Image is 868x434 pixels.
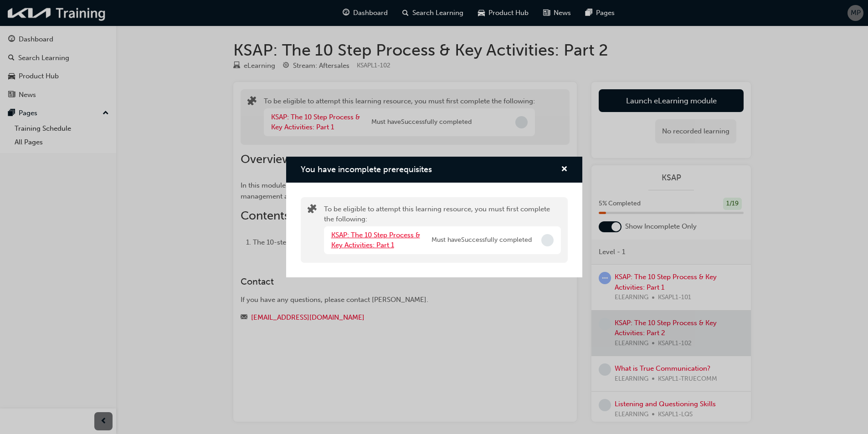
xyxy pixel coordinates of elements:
[561,166,568,174] span: cross-icon
[286,157,582,277] div: You have incomplete prerequisites
[561,164,568,175] button: cross-icon
[541,234,554,246] span: Incomplete
[331,231,420,250] a: KSAP: The 10 Step Process & Key Activities: Part 1
[324,204,561,256] div: To be eligible to attempt this learning resource, you must first complete the following:
[308,205,317,215] span: puzzle-icon
[431,235,532,245] span: Must have Successfully completed
[301,164,432,174] span: You have incomplete prerequisites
